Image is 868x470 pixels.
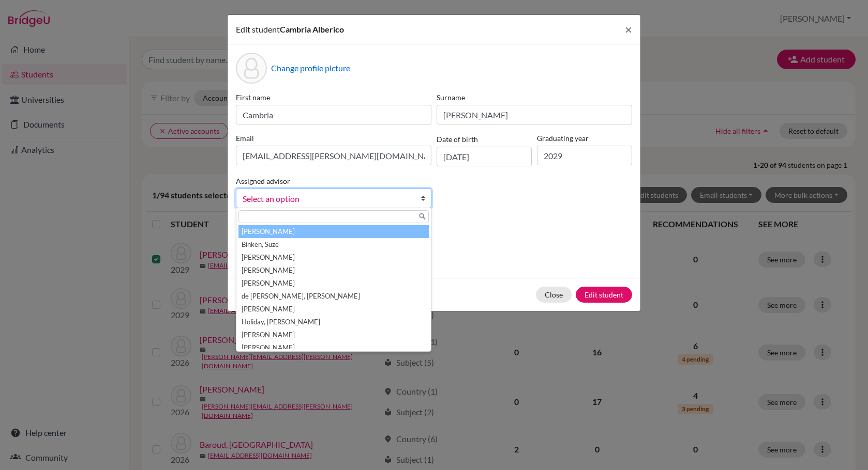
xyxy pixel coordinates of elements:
li: Holiday, [PERSON_NAME] [238,316,429,328]
button: Close [536,287,572,303]
li: [PERSON_NAME] [238,264,429,277]
span: Cambria Alberico [280,24,344,34]
li: [PERSON_NAME] [238,251,429,264]
li: [PERSON_NAME] [238,225,429,238]
li: [PERSON_NAME] [238,303,429,316]
li: de [PERSON_NAME], [PERSON_NAME] [238,290,429,303]
label: Assigned advisor [236,176,290,186]
p: Parents [236,225,632,237]
label: First name [236,92,431,103]
span: × [625,22,632,37]
label: Surname [437,92,632,103]
label: Graduating year [537,133,632,144]
button: Close [617,15,640,44]
li: [PERSON_NAME] [238,341,429,354]
span: Edit student [236,24,280,34]
label: Date of birth [437,134,478,145]
input: dd/mm/yyyy [437,147,532,166]
div: Profile picture [236,53,267,84]
label: Email [236,133,431,144]
li: Binken, Suze [238,238,429,251]
span: Select an option [243,192,411,206]
button: Edit student [576,287,632,303]
li: [PERSON_NAME] [238,277,429,290]
li: [PERSON_NAME] [238,328,429,341]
